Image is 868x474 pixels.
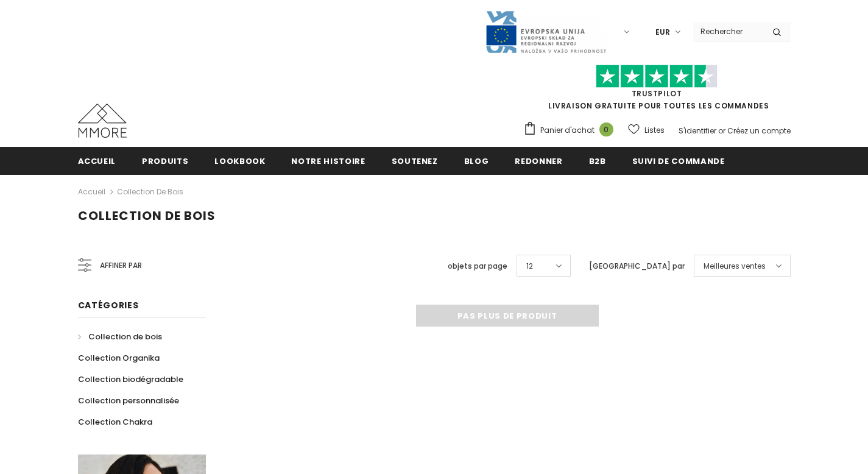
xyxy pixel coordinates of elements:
[78,390,179,411] a: Collection personnalisée
[78,395,179,406] span: Collection personnalisée
[589,260,685,272] label: [GEOGRAPHIC_DATA] par
[523,70,791,111] span: LIVRAISON GRATUITE POUR TOUTES LES COMMANDES
[679,126,716,136] a: S'identifier
[78,411,152,433] a: Collection Chakra
[78,416,152,428] span: Collection Chakra
[632,147,725,174] a: Suivi de commande
[644,124,665,136] span: Listes
[214,155,265,167] span: Lookbook
[291,155,365,167] span: Notre histoire
[78,104,127,138] img: Cas MMORE
[78,155,116,167] span: Accueil
[599,122,613,136] span: 0
[78,352,160,364] span: Collection Organika
[515,155,562,167] span: Redonner
[464,147,489,174] a: Blog
[589,155,606,167] span: B2B
[718,126,725,136] span: or
[523,121,619,140] a: Panier d'achat 0
[727,126,791,136] a: Créez un compte
[485,10,607,54] img: Javni Razpis
[596,65,718,88] img: Faites confiance aux étoiles pilotes
[117,186,183,197] a: Collection de bois
[291,147,365,174] a: Notre histoire
[628,119,665,141] a: Listes
[392,155,438,167] span: soutenez
[632,88,682,99] a: TrustPilot
[78,369,183,390] a: Collection biodégradable
[589,147,606,174] a: B2B
[693,23,763,40] input: Search Site
[464,155,489,167] span: Blog
[632,155,725,167] span: Suivi de commande
[78,326,162,347] a: Collection de bois
[392,147,438,174] a: soutenez
[142,155,188,167] span: Produits
[655,26,670,38] span: EUR
[78,147,116,174] a: Accueil
[88,331,162,342] span: Collection de bois
[78,299,139,311] span: Catégories
[448,260,507,272] label: objets par page
[78,373,183,385] span: Collection biodégradable
[704,260,766,272] span: Meilleures ventes
[515,147,562,174] a: Redonner
[540,124,595,136] span: Panier d'achat
[78,185,105,199] a: Accueil
[214,147,265,174] a: Lookbook
[78,207,216,224] span: Collection de bois
[78,347,160,369] a: Collection Organika
[142,147,188,174] a: Produits
[526,260,533,272] span: 12
[485,26,607,37] a: Javni Razpis
[100,259,142,272] span: Affiner par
